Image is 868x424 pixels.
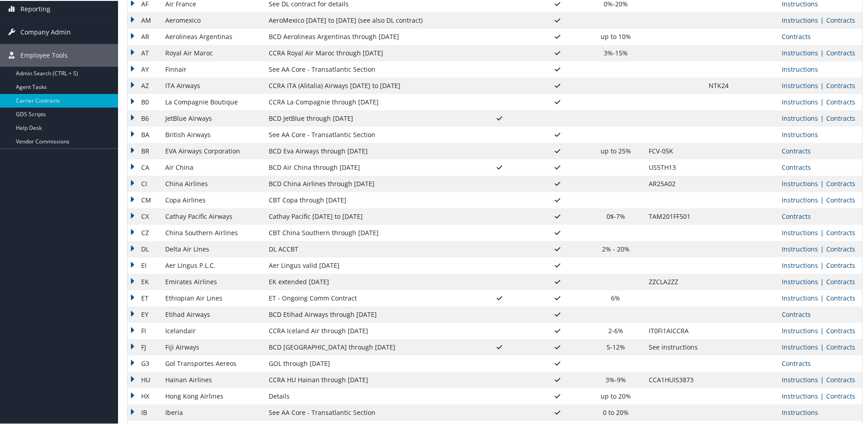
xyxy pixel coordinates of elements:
[782,211,811,220] a: View Contracts
[161,93,264,109] td: La Compagnie Boutique
[782,407,818,416] a: View Ticketing Instructions
[161,355,264,371] td: Gol Transportes Aereos
[264,371,471,387] td: CCRA HU Hainan through [DATE]
[782,260,818,269] a: View Ticketing Instructions
[128,77,161,93] td: AZ
[826,276,855,285] a: View Contracts
[644,158,704,175] td: US5TH13
[161,224,264,240] td: China Southern Airlines
[161,289,264,306] td: Ethiopian Air Lines
[264,322,471,338] td: CCRA Iceland Air through [DATE]
[782,391,818,399] a: View Ticketing Instructions
[264,240,471,256] td: DL ACCBT
[20,43,68,66] span: Employee Tools
[587,289,644,306] td: 6%
[161,142,264,158] td: EVA Airways Corporation
[264,191,471,207] td: CBT Copa through [DATE]
[264,158,471,175] td: BCD Air China through [DATE]
[782,195,818,203] a: View Ticketing Instructions
[826,375,855,383] a: View Contracts
[128,322,161,338] td: FI
[826,195,855,203] a: View Contracts
[264,175,471,191] td: BCD China Airlines through [DATE]
[161,126,264,142] td: British Airways
[128,338,161,355] td: FJ
[587,240,644,256] td: 2% - 20%
[826,178,855,187] a: View Contracts
[644,142,704,158] td: FCV-05K
[128,256,161,273] td: EI
[161,44,264,60] td: Royal Air Maroc
[818,97,826,105] span: |
[782,113,818,122] a: View Ticketing Instructions
[818,113,826,122] span: |
[782,358,811,367] a: View Contracts
[587,371,644,387] td: 3%-9%
[128,306,161,322] td: EY
[587,404,644,420] td: 0 to 20%
[264,355,471,371] td: GOL through [DATE]
[587,322,644,338] td: 2-6%
[782,325,818,334] a: View Ticketing Instructions
[782,31,811,40] a: View Contracts
[826,325,855,334] a: View Contracts
[818,293,826,301] span: |
[587,28,644,44] td: up to 10%
[161,387,264,404] td: Hong Kong Airlines
[782,244,818,252] a: View Ticketing Instructions
[587,207,644,224] td: 0$-7%
[644,273,704,289] td: ZZCLA2ZZ
[128,11,161,28] td: AM
[161,191,264,207] td: Copa Airlines
[264,11,471,28] td: AeroMexico [DATE] to [DATE] (see also DL contract)
[782,48,818,56] a: View Ticketing Instructions
[161,175,264,191] td: China Airlines
[818,276,826,285] span: |
[826,97,855,105] a: View Contracts
[128,191,161,207] td: CM
[587,387,644,404] td: up to 20%
[782,97,818,105] a: View Ticketing Instructions
[264,142,471,158] td: BCD Eva Airways through [DATE]
[20,20,71,43] span: Company Admin
[264,338,471,355] td: BCD [GEOGRAPHIC_DATA] through [DATE]
[161,109,264,126] td: JetBlue Airways
[161,256,264,273] td: Aer Lingus P.L.C.
[782,80,818,89] a: View Ticketing Instructions
[161,240,264,256] td: Delta Air Lines
[818,48,826,56] span: |
[826,227,855,236] a: View Contracts
[161,207,264,224] td: Cathay Pacific Airways
[818,325,826,334] span: |
[128,93,161,109] td: B0
[826,244,855,252] a: View Contracts
[264,224,471,240] td: CBT China Southern through [DATE]
[161,322,264,338] td: Icelandair
[128,175,161,191] td: CI
[782,293,818,301] a: View Ticketing Instructions
[264,28,471,44] td: BCD Aerolineas Argentinas through [DATE]
[644,207,704,224] td: TAM201FF501
[161,371,264,387] td: Hainan Airlines
[782,309,811,318] a: View Contracts
[264,256,471,273] td: Aer Lingus valid [DATE]
[644,175,704,191] td: AR25A02
[264,126,471,142] td: See AA Core - Transatlantic Section
[782,15,818,24] a: View Ticketing Instructions
[587,338,644,355] td: 5-12%
[782,375,818,383] a: View Ticketing Instructions
[161,404,264,420] td: Iberia
[818,260,826,269] span: |
[644,338,704,355] td: See instructions
[128,224,161,240] td: CZ
[128,273,161,289] td: EK
[264,273,471,289] td: EK extended [DATE]
[264,207,471,224] td: Cathay Pacific [DATE] to [DATE]
[161,77,264,93] td: ITA Airways
[128,289,161,306] td: ET
[826,293,855,301] a: View Contracts
[782,178,818,187] a: View Ticketing Instructions
[264,93,471,109] td: CCRA La Compagnie through [DATE]
[128,207,161,224] td: CX
[782,129,818,138] a: View Ticketing Instructions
